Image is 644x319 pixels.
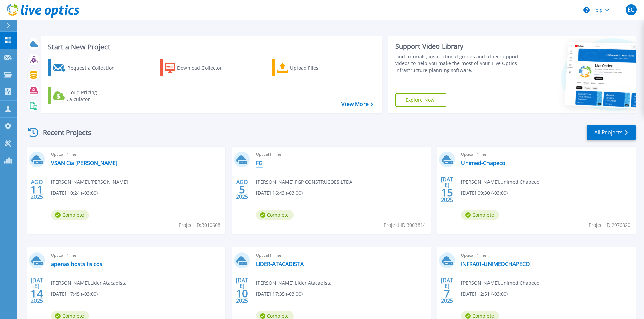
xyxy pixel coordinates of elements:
span: 15 [441,190,453,195]
span: Optical Prime [461,151,631,158]
a: apenas hosts fisicos [51,261,102,267]
span: Complete [256,210,294,220]
span: 5 [239,187,245,192]
span: Optical Prime [51,151,221,158]
span: Optical Prime [256,151,426,158]
span: [DATE] 17:45 (-03:00) [51,290,98,298]
div: [DATE] 2025 [236,278,248,303]
div: AGO 2025 [30,177,43,202]
span: [PERSON_NAME] , Lider Atacadista [51,279,127,287]
span: Optical Prime [461,251,631,259]
a: Explore Now! [395,93,447,107]
a: Upload Files [272,59,347,76]
div: [DATE] 2025 [440,278,453,303]
span: [DATE] 16:43 (-03:00) [256,189,303,197]
span: [PERSON_NAME] , [PERSON_NAME] [51,178,128,186]
div: Upload Files [290,61,344,75]
span: 11 [31,187,43,192]
a: Download Collector [160,59,235,76]
div: Support Video Library [395,42,521,51]
a: FG [256,160,263,166]
span: Project ID: 2976820 [589,221,630,229]
div: Cloud Pricing Calculator [66,89,120,103]
span: Optical Prime [51,251,221,259]
a: LIDER-ATACADISTA [256,261,304,267]
a: INFRA01-UNIMEDCHAPECO [461,261,530,267]
div: [DATE] 2025 [440,177,453,202]
a: Unimed-Chapeco [461,160,505,166]
div: [DATE] 2025 [30,278,43,303]
span: [DATE] 09:30 (-03:00) [461,189,508,197]
span: Project ID: 3010668 [178,221,220,229]
span: Project ID: 3003814 [384,221,426,229]
span: Complete [461,210,499,220]
div: Request a Collection [67,61,121,75]
a: View More [341,101,373,107]
h3: Start a New Project [48,43,373,51]
span: EC [628,7,634,12]
a: VSAN Cia [PERSON_NAME] [51,160,117,166]
span: [PERSON_NAME] , Lider Atacadista [256,279,332,287]
span: Complete [51,210,89,220]
div: Recent Projects [26,124,100,141]
div: Find tutorials, instructional guides and other support videos to help you make the most of your L... [395,53,521,74]
span: 10 [236,291,248,296]
span: [DATE] 17:35 (-03:00) [256,290,303,298]
a: All Projects [587,125,636,140]
span: [DATE] 10:24 (-03:00) [51,189,98,197]
span: 7 [444,291,450,296]
div: AGO 2025 [236,177,248,202]
div: Download Collector [177,61,231,75]
span: [PERSON_NAME] , FGP CONSTRUCOES LTDA [256,178,352,186]
span: [DATE] 12:51 (-03:00) [461,290,508,298]
span: [PERSON_NAME] , Unimed Chapeco [461,279,539,287]
span: 14 [31,291,43,296]
a: Request a Collection [48,59,123,76]
a: Cloud Pricing Calculator [48,87,123,104]
span: [PERSON_NAME] , Unimed Chapeco [461,178,539,186]
span: Optical Prime [256,251,426,259]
